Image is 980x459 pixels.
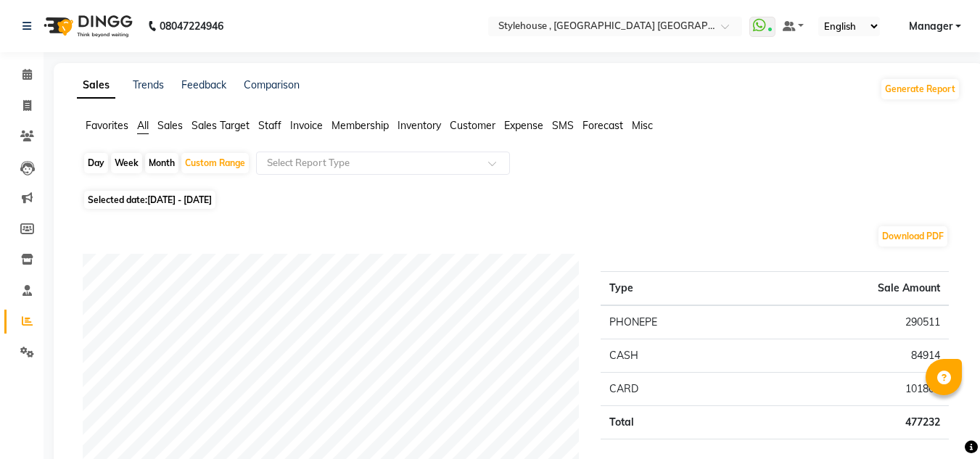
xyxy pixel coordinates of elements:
td: 101807 [757,373,949,406]
td: 290511 [757,305,949,339]
span: Manager [909,19,952,34]
td: CARD [601,373,757,406]
span: Staff [258,119,281,132]
td: PHONEPE [601,305,757,339]
div: Week [111,153,142,173]
a: Sales [77,73,115,99]
span: Membership [332,119,389,132]
span: Selected date: [84,191,215,209]
b: 08047224946 [160,6,223,46]
span: Sales Target [192,119,250,132]
span: Misc [632,119,653,132]
button: Download PDF [878,226,947,247]
th: Sale Amount [757,272,949,306]
a: Comparison [244,78,300,91]
span: Expense [504,119,543,132]
div: Day [84,153,108,173]
span: Inventory [398,119,441,132]
span: Forecast [582,119,623,132]
span: Favorites [86,119,128,132]
td: CASH [601,339,757,373]
td: Total [601,406,757,439]
span: Customer [450,119,495,132]
button: Generate Report [881,79,959,99]
th: Type [601,272,757,306]
td: 84914 [757,339,949,373]
div: Custom Range [181,153,249,173]
span: SMS [552,119,574,132]
iframe: chat widget [919,401,965,444]
span: Sales [157,119,183,132]
span: [DATE] - [DATE] [147,194,212,205]
a: Trends [133,78,164,91]
td: 477232 [757,406,949,439]
div: Month [145,153,178,173]
span: All [137,119,149,132]
a: Feedback [181,78,226,91]
span: Invoice [290,119,323,132]
img: logo [37,6,136,46]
